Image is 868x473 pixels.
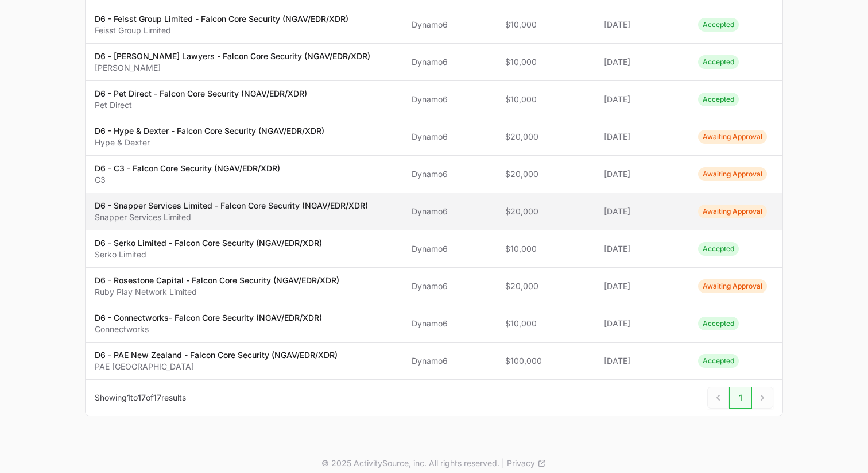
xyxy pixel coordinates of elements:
span: Dynamo6 [412,94,487,105]
span: 1 [127,393,130,402]
span: 17 [138,393,146,402]
span: [DATE] [604,56,679,68]
span: [DATE] [604,355,679,367]
span: [DATE] [604,206,679,217]
p: D6 - Snapper Services Limited - Falcon Core Security (NGAV/EDR/XDR) [95,200,368,211]
span: $20,000 [505,131,586,143]
p: D6 - C3 - Falcon Core Security (NGAV/EDR/XDR) [95,163,280,174]
span: $10,000 [505,243,586,255]
p: D6 - Serko Limited - Falcon Core Security (NGAV/EDR/XDR) [95,237,322,249]
span: Dynamo6 [412,243,487,255]
span: Dynamo6 [412,355,487,367]
span: Dynamo6 [412,318,487,329]
span: Dynamo6 [412,280,487,292]
span: $20,000 [505,280,586,292]
span: [DATE] [604,243,679,255]
span: Dynamo6 [412,206,487,217]
p: Serko Limited [95,249,322,260]
p: [PERSON_NAME] [95,62,370,74]
span: $20,000 [505,168,586,180]
span: [DATE] [604,94,679,105]
p: C3 [95,174,280,186]
p: D6 - [PERSON_NAME] Lawyers - Falcon Core Security (NGAV/EDR/XDR) [95,51,370,62]
p: D6 - Hype & Dexter - Falcon Core Security (NGAV/EDR/XDR) [95,125,324,137]
p: D6 - PAE New Zealand - Falcon Core Security (NGAV/EDR/XDR) [95,349,338,361]
span: [DATE] [604,280,679,292]
p: Hype & Dexter [95,137,324,148]
p: Showing to of results [95,392,186,403]
span: $20,000 [505,206,586,217]
span: $100,000 [505,355,586,367]
span: 17 [153,393,161,402]
p: D6 - Rosestone Capital - Falcon Core Security (NGAV/EDR/XDR) [95,275,339,286]
span: $10,000 [505,19,586,30]
p: © 2025 ActivitySource, inc. All rights reserved. [321,457,499,469]
p: PAE [GEOGRAPHIC_DATA] [95,361,338,372]
span: Dynamo6 [412,131,487,143]
span: [DATE] [604,19,679,30]
p: D6 - Connectworks- Falcon Core Security (NGAV/EDR/XDR) [95,312,322,324]
span: [DATE] [604,131,679,143]
span: $10,000 [505,94,586,105]
span: Dynamo6 [412,19,487,30]
span: Dynamo6 [412,168,487,180]
span: [DATE] [604,318,679,329]
p: Feisst Group Limited [95,25,348,36]
span: $10,000 [505,318,586,329]
p: Connectworks [95,324,322,335]
p: Pet Direct [95,99,307,111]
p: Snapper Services Limited [95,211,368,223]
p: D6 - Feisst Group Limited - Falcon Core Security (NGAV/EDR/XDR) [95,13,348,25]
span: [DATE] [604,168,679,180]
span: | [502,457,505,469]
span: $10,000 [505,56,586,68]
span: Dynamo6 [412,56,487,68]
p: Ruby Play Network Limited [95,286,339,298]
a: Privacy [507,457,547,469]
span: 1 [729,387,752,409]
p: D6 - Pet Direct - Falcon Core Security (NGAV/EDR/XDR) [95,88,307,99]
